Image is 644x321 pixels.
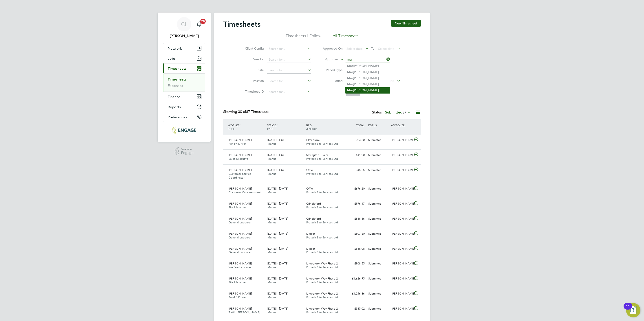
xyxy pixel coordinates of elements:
[267,138,288,142] span: [DATE] - [DATE]
[306,142,338,146] span: Protech Site Services Ltd
[223,20,260,29] h2: Timesheets
[168,105,181,109] span: Reports
[306,277,338,280] span: Limebrook Way Phase 2
[223,109,270,114] div: Showing
[390,215,413,223] div: [PERSON_NAME]
[267,221,277,224] span: Manual
[267,295,277,299] span: Manual
[229,205,246,209] span: Site Manager
[306,307,338,310] span: Limebrook Way Phase 2
[390,151,413,159] div: [PERSON_NAME]
[322,79,343,83] label: Period
[158,13,211,142] nav: Main navigation
[306,157,338,161] span: Protech Site Services Ltd
[306,138,320,142] span: Elmsbrook
[172,127,196,134] img: protechltd-logo-retina.png
[306,262,338,265] span: Limebrook Way Phase 2
[343,305,366,312] div: £385.02
[306,232,315,236] span: Didcot
[229,310,260,314] span: Traffic [PERSON_NAME]
[276,123,277,127] span: /
[343,200,366,207] div: £976.17
[306,202,321,205] span: Cringleford
[229,221,251,224] span: General Labourer
[306,221,338,224] span: Protech Site Services Ltd
[267,168,288,172] span: [DATE] - [DATE]
[366,151,390,159] div: Submitted
[366,245,390,253] div: Submitted
[267,205,277,209] span: Manual
[229,172,251,179] span: Customer Service Coordinator
[181,151,194,155] span: Engage
[347,70,353,74] b: Mar
[267,247,288,251] span: [DATE] - [DATE]
[267,89,311,95] input: Search for...
[306,265,338,269] span: Protech Site Services Ltd
[333,33,359,41] li: All Timesheets
[390,275,413,282] div: [PERSON_NAME]
[163,17,205,39] a: CL[PERSON_NAME]
[267,57,311,63] input: Search for...
[306,127,317,131] span: VENDOR
[343,215,366,223] div: £888.36
[229,187,252,190] span: [PERSON_NAME]
[229,138,252,142] span: [PERSON_NAME]
[345,75,390,81] li: [PERSON_NAME]
[366,166,390,174] div: Submitted
[626,306,630,312] div: 11
[372,109,412,116] div: Status
[322,46,343,50] label: Approved On
[347,76,353,80] b: Mar
[267,280,277,284] span: Manual
[267,232,288,236] span: [DATE] - [DATE]
[345,81,390,87] li: [PERSON_NAME]
[229,277,252,280] span: [PERSON_NAME]
[267,310,277,314] span: Manual
[343,166,366,174] div: £845.25
[343,245,366,253] div: £858.08
[370,46,376,51] span: To
[163,102,205,112] button: Reports
[181,147,194,151] span: Powered by
[366,200,390,207] div: Submitted
[345,63,390,69] li: [PERSON_NAME]
[163,63,205,73] button: Timesheets
[346,47,363,51] span: Select date
[343,151,366,159] div: £441.00
[347,82,353,86] b: Mar
[229,292,252,295] span: [PERSON_NAME]
[306,190,338,194] span: Protech Site Services Ltd
[267,187,288,190] span: [DATE] - [DATE]
[366,215,390,223] div: Submitted
[163,33,205,39] span: Chloe Lyons
[306,172,338,176] span: Protech Site Services Ltd
[306,187,313,190] span: Offic
[343,230,366,238] div: £807.60
[229,153,252,157] span: [PERSON_NAME]
[385,110,411,115] label: Submitted
[168,46,182,50] span: Network
[306,168,313,172] span: Offic
[229,265,251,269] span: Welfare Labourer
[266,121,304,133] div: PERIOD
[244,79,264,83] label: Position
[163,112,205,122] button: Preferences
[229,142,246,146] span: Forklift Driver
[267,67,311,74] input: Search for...
[366,260,390,267] div: Submitted
[244,90,264,94] label: Timesheet ID
[229,307,252,310] span: [PERSON_NAME]
[345,69,390,75] li: [PERSON_NAME]
[229,157,248,161] span: Sales Executive
[306,217,321,221] span: Cringleford
[267,142,277,146] span: Manual
[238,109,269,114] span: 87 Timesheets
[366,305,390,312] div: Submitted
[391,20,421,27] button: New Timesheet
[366,136,390,144] div: Submitted
[366,230,390,238] div: Submitted
[306,236,338,239] span: Protech Site Services Ltd
[306,280,338,284] span: Protech Site Services Ltd
[181,21,187,27] span: CL
[267,217,288,221] span: [DATE] - [DATE]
